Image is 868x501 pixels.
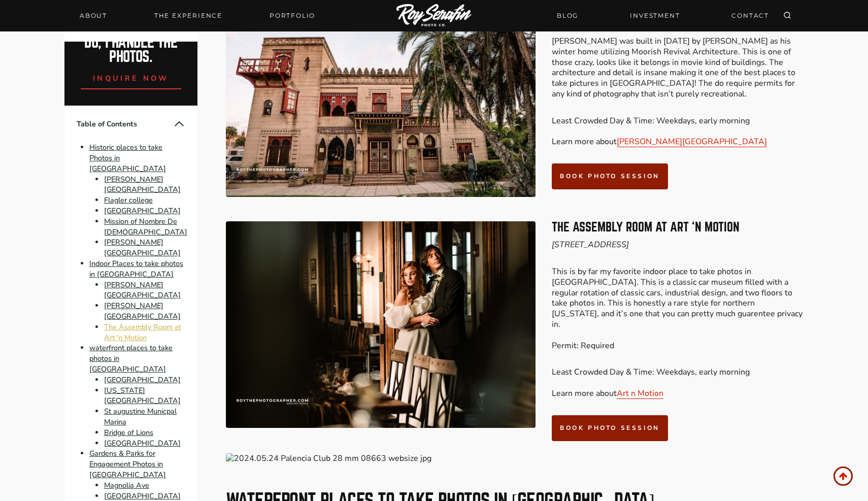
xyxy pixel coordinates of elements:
[104,238,181,258] a: [PERSON_NAME][GEOGRAPHIC_DATA]
[104,480,149,490] a: Magnolia Ave
[780,9,794,23] button: View Search Form
[552,367,804,398] p: Least Crowded Day & Time: Weekdays, early morning Learn more about
[104,206,181,216] a: [GEOGRAPHIC_DATA]
[551,7,584,24] a: BLOG
[552,221,804,233] h3: The Assembly Room at Art ‘n Motion
[552,239,629,250] em: [STREET_ADDRESS]
[560,424,660,432] span: book photo session
[617,388,663,399] a: Art n Motion
[81,64,181,89] a: inquire now
[89,343,173,375] a: waterfront places to take photos in [GEOGRAPHIC_DATA]
[725,7,775,24] a: CONTACT
[93,73,169,83] span: inquire now
[173,118,185,130] button: Collapse Table of Contents
[104,174,181,195] a: [PERSON_NAME][GEOGRAPHIC_DATA]
[89,258,183,279] a: Indoor Places to take photos in [GEOGRAPHIC_DATA]
[552,163,668,189] a: book photo session
[560,172,660,180] span: book photo session
[552,415,668,441] a: book photo session
[226,453,804,464] img: Where to Take Photos In St Augustine (engagement, portrait, wedding photos) 11
[263,9,321,23] a: Portfolio
[77,119,173,129] span: Table of Contents
[74,9,113,23] a: About
[104,195,153,205] a: Flagler college
[104,375,181,385] a: [GEOGRAPHIC_DATA]
[104,280,181,300] a: [PERSON_NAME][GEOGRAPHIC_DATA]
[617,136,767,147] a: [PERSON_NAME][GEOGRAPHIC_DATA]
[552,36,804,99] p: [PERSON_NAME] was built in [DATE] by [PERSON_NAME] as his winter home utilizing Moorish Revival A...
[833,466,853,486] a: Scroll to top
[552,116,804,147] p: Least Crowded Day & Time: Weekdays, early morning Learn more about
[104,300,181,321] a: [PERSON_NAME][GEOGRAPHIC_DATA]
[74,9,321,23] nav: Primary Navigation
[104,438,181,448] a: [GEOGRAPHIC_DATA]
[89,449,166,480] a: Gardens & Parks for Engagement Photos in [GEOGRAPHIC_DATA]
[89,142,166,174] a: Historic places to take Photos in [GEOGRAPHIC_DATA]
[396,4,472,28] img: Logo of Roy Serafin Photo Co., featuring stylized text in white on a light background, representi...
[104,322,181,343] a: The Assembly Room at Art 'n Motion
[551,7,775,24] nav: Secondary Navigation
[552,266,804,351] p: This is by far my favorite indoor place to take photos in [GEOGRAPHIC_DATA]. This is a classic ca...
[226,221,536,428] img: Where to Take Photos In St Augustine (engagement, portrait, wedding photos) 10
[104,385,181,406] a: [US_STATE][GEOGRAPHIC_DATA]
[104,216,187,237] a: Mission of Nombre De [DEMOGRAPHIC_DATA]
[76,21,187,64] h2: You handle the i do, I handle the photos.
[148,9,228,23] a: THE EXPERIENCE
[624,7,686,24] a: INVESTMENT
[104,427,153,438] a: Bridge of Lions
[104,406,177,427] a: St augustine Municpal Marina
